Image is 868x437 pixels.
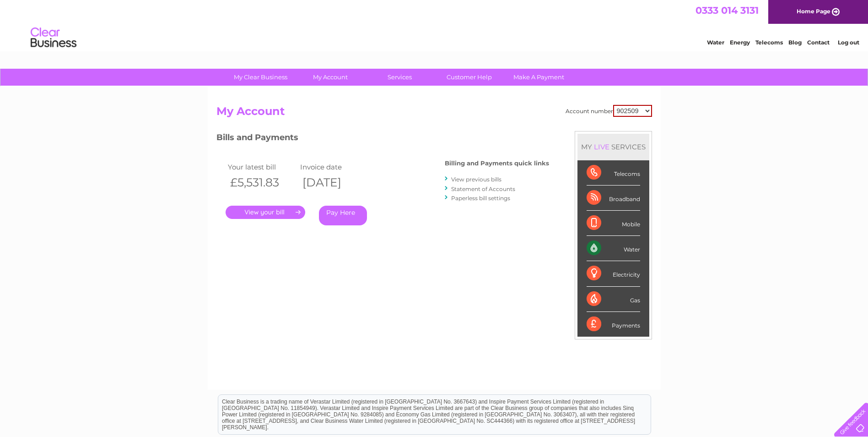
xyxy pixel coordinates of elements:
[226,206,305,219] a: .
[566,105,652,117] div: Account number
[587,287,640,312] div: Gas
[445,160,549,167] h4: Billing and Payments quick links
[587,261,640,286] div: Electricity
[216,105,652,122] h2: My Account
[226,161,298,173] td: Your latest bill
[292,69,368,86] a: My Account
[216,131,549,147] h3: Bills and Payments
[298,161,371,173] td: Invoice date
[298,173,371,192] th: [DATE]
[226,173,298,192] th: £5,531.83
[451,186,515,192] a: Statement of Accounts
[431,69,507,86] a: Customer Help
[587,186,640,211] div: Broadband
[695,5,759,16] a: 0333 014 3131
[592,142,611,151] div: LIVE
[30,24,77,52] img: logo.png
[362,69,437,86] a: Services
[838,39,859,46] a: Log out
[755,39,783,46] a: Telecoms
[707,39,724,46] a: Water
[730,39,750,46] a: Energy
[587,211,640,236] div: Mobile
[451,195,510,202] a: Paperless bill settings
[319,206,367,225] a: Pay Here
[587,160,640,186] div: Telecoms
[587,236,640,261] div: Water
[587,312,640,337] div: Payments
[788,39,802,46] a: Blog
[577,134,649,160] div: MY SERVICES
[451,176,501,183] a: View previous bills
[218,5,651,44] div: Clear Business is a trading name of Verastar Limited (registered in [GEOGRAPHIC_DATA] No. 3667643...
[223,69,298,86] a: My Clear Business
[501,69,577,86] a: Make A Payment
[807,39,830,46] a: Contact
